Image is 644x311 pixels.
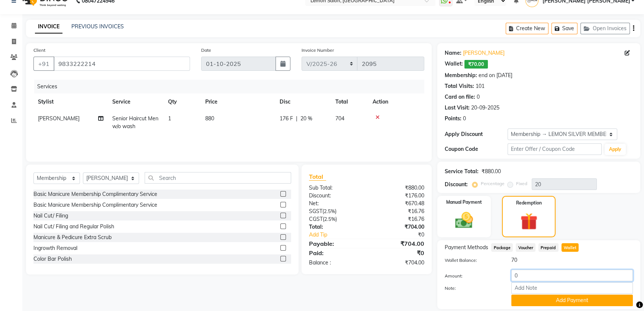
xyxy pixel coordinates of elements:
label: Redemption [516,200,542,206]
th: Stylist [33,93,108,110]
div: ₹704.00 [367,259,430,267]
span: Senior Haircut Men w/o wash [112,115,158,130]
div: 0 [463,115,466,123]
div: end on [DATE] [479,72,512,79]
div: 70 [506,256,638,264]
input: Amount [511,270,633,281]
input: Add Note [511,282,633,294]
button: Open Invoices [580,23,630,34]
div: ( ) [303,215,367,223]
div: Color Bar Polish [33,255,72,263]
div: Last Visit: [445,104,470,112]
div: Name: [445,49,461,57]
div: Service Total: [445,168,479,175]
div: ₹704.00 [367,239,430,248]
a: INVOICE [35,20,62,34]
div: Apply Discount [445,130,508,138]
div: ₹670.48 [367,200,430,207]
label: Note: [439,285,506,292]
span: CGST [309,216,323,222]
th: Qty [164,93,201,110]
div: Nail Cut/ Filing [33,212,68,220]
span: Prepaid [538,243,558,252]
th: Disc [275,93,331,110]
span: | [296,115,297,123]
div: ₹16.76 [367,215,430,223]
div: Sub Total: [303,184,367,192]
span: 2.5% [324,208,335,214]
label: Date [201,47,211,54]
div: 0 [477,93,480,101]
a: [PERSON_NAME] [463,49,505,57]
div: Services [34,80,430,93]
button: +91 [33,57,54,71]
input: Enter Offer / Coupon Code [508,143,602,155]
span: Total [309,173,326,181]
div: Discount: [303,192,367,200]
label: Client [33,47,45,54]
div: ₹176.00 [367,192,430,200]
div: Total Visits: [445,82,474,90]
div: Payable: [303,239,367,248]
span: 880 [205,115,214,122]
label: Amount: [439,273,506,279]
img: _cash.svg [450,210,479,231]
label: Fixed [516,180,527,187]
th: Price [201,93,275,110]
div: Ingrowth Removal [33,244,77,252]
div: ₹880.00 [367,184,430,192]
a: Add Tip [303,231,377,239]
th: Action [368,93,424,110]
div: Wallet: [445,60,463,69]
span: Voucher [516,243,535,252]
div: ₹704.00 [367,223,430,231]
th: Total [331,93,368,110]
div: ₹16.76 [367,207,430,215]
span: 20 % [300,115,312,123]
div: 101 [476,82,484,90]
div: Points: [445,115,461,123]
button: Apply [605,144,626,155]
div: Coupon Code [445,145,508,153]
div: Total: [303,223,367,231]
label: Percentage [481,180,505,187]
div: 20-09-2025 [471,104,499,112]
span: 704 [335,115,344,122]
div: Net: [303,200,367,207]
div: Basic Manicure Membership Complimentary Service [33,201,157,209]
span: 2.5% [324,216,335,222]
button: Add Payment [511,295,633,306]
th: Service [108,93,164,110]
span: [PERSON_NAME] [38,115,80,122]
span: ₹70.00 [464,60,488,69]
div: Manicure & Pedicure Extra Scrub [33,234,112,241]
span: 176 F [280,115,293,123]
div: ( ) [303,207,367,215]
span: Payment Methods [445,244,488,251]
img: _gift.svg [515,211,543,232]
span: Wallet [561,243,579,252]
label: Manual Payment [446,199,482,206]
div: Basic Manicure Membership Complimentary Service [33,190,157,198]
span: SGST [309,208,322,215]
div: Nail Cut/ Filing and Regular Polish [33,223,114,231]
div: Card on file: [445,93,475,101]
div: ₹0 [367,248,430,257]
a: PREVIOUS INVOICES [71,23,124,30]
button: Create New [506,23,548,34]
div: ₹880.00 [482,168,501,175]
div: Paid: [303,248,367,257]
label: Invoice Number [302,47,334,54]
div: ₹0 [377,231,430,239]
span: Package [491,243,513,252]
input: Search [145,172,291,184]
div: Balance : [303,259,367,267]
input: Search by Name/Mobile/Email/Code [54,57,190,71]
div: Discount: [445,181,468,188]
button: Save [551,23,577,34]
span: 1 [168,115,171,122]
label: Wallet Balance: [439,257,506,264]
div: Membership: [445,72,477,79]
